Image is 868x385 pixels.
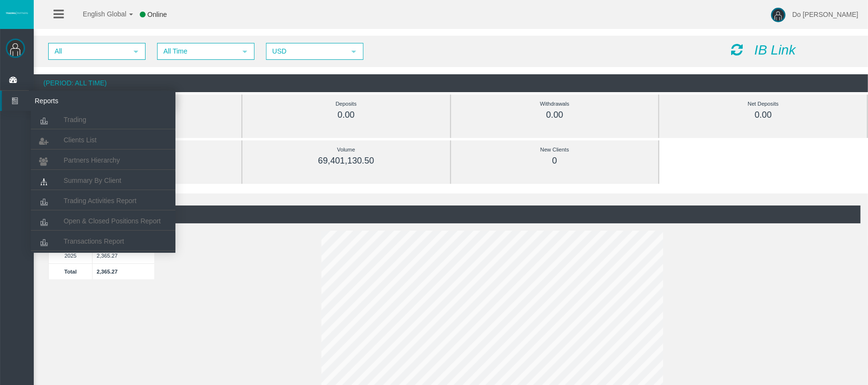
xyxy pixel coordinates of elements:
div: Withdrawals [473,98,637,110]
span: Trading Activities Report [64,197,136,205]
span: Online [147,11,167,18]
i: IB Link [754,42,796,57]
td: 2,365.27 [93,263,154,279]
a: Trading [31,111,175,128]
span: Partners Hierarchy [64,156,120,164]
span: Trading [64,116,86,124]
span: select [132,48,140,55]
div: Volume [264,144,428,155]
span: All [49,44,127,59]
span: select [241,48,249,55]
a: Clients List [31,131,175,149]
span: select [350,48,358,55]
td: 2025 [49,247,93,263]
span: Reports [27,91,122,111]
span: Summary By Client [64,177,121,184]
div: 0.00 [473,110,637,121]
i: Reload Dashboard [732,43,743,56]
div: Net Deposits [681,98,845,110]
div: New Clients [473,144,637,155]
span: USD [267,44,345,59]
div: (Period: All Time) [41,206,861,223]
div: 0 [473,155,637,166]
span: Clients List [64,136,96,144]
td: 2,365.27 [93,247,154,263]
a: Transactions Report [31,233,175,250]
a: Open & Closed Positions Report [31,212,175,230]
a: Summary By Client [31,172,175,189]
img: logo.svg [5,11,29,15]
td: Total [49,263,93,279]
img: user-image [771,8,786,22]
span: Transactions Report [64,237,124,245]
span: Do [PERSON_NAME] [792,11,858,18]
span: Open & Closed Positions Report [64,217,161,225]
span: All Time [158,44,236,59]
a: Partners Hierarchy [31,151,175,169]
span: English Global [70,10,126,18]
div: (Period: All Time) [34,74,868,92]
a: Trading Activities Report [31,192,175,209]
div: 0.00 [681,110,845,121]
div: 69,401,130.50 [264,155,428,166]
div: 0.00 [264,110,428,121]
div: Deposits [264,98,428,110]
a: Reports [2,91,175,111]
